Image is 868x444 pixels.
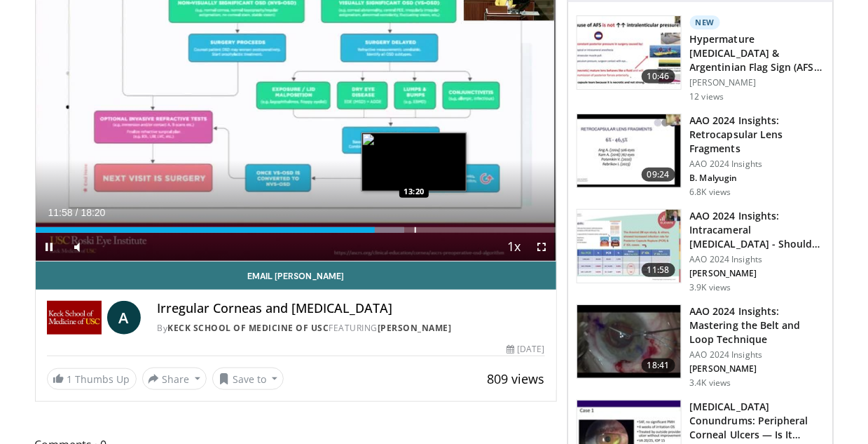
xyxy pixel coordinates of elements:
[47,368,137,390] a: 1 Thumbs Up
[690,400,825,442] h3: [MEDICAL_DATA] Conundrums: Peripheral Corneal Ulcers — Is It Infectious or I…
[507,343,544,356] div: [DATE]
[81,207,105,218] span: 18:20
[690,159,825,170] p: AAO 2024 Insights
[500,233,528,261] button: Playback Rate
[528,233,556,261] button: Fullscreen
[690,254,825,265] p: AAO 2024 Insights
[690,173,825,184] p: B. Malyugin
[642,358,675,372] span: 18:41
[64,233,92,261] button: Mute
[642,263,675,277] span: 11:58
[690,304,825,347] h3: AAO 2024 Insights: Mastering the Belt and Loop Technique
[36,233,64,261] button: Pause
[690,114,825,156] h3: AAO 2024 Insights: Retrocapsular Lens Fragments
[76,207,78,218] span: /
[690,187,731,198] p: 6.8K views
[690,15,721,29] p: New
[577,114,825,198] a: 09:24 AAO 2024 Insights: Retrocapsular Lens Fragments AAO 2024 Insights B. Malyugin 6.8K views
[690,77,825,88] p: [PERSON_NAME]
[690,349,825,361] p: AAO 2024 Insights
[690,363,825,375] p: [PERSON_NAME]
[642,168,675,182] span: 09:24
[488,370,545,387] span: 809 views
[47,301,102,335] img: Keck School of Medicine of USC
[158,301,545,316] h4: Irregular Corneas and [MEDICAL_DATA]
[158,322,545,335] div: By FEATURING
[36,227,556,233] div: Progress Bar
[107,301,141,335] a: A
[577,209,825,293] a: 11:58 AAO 2024 Insights: Intracameral [MEDICAL_DATA] - Should We Dilute It? … AAO 2024 Insights [...
[577,304,825,389] a: 18:41 AAO 2024 Insights: Mastering the Belt and Loop Technique AAO 2024 Insights [PERSON_NAME] 3....
[577,210,681,283] img: de733f49-b136-4bdc-9e00-4021288efeb7.150x105_q85_crop-smart_upscale.jpg
[577,114,681,187] img: 01f52a5c-6a53-4eb2-8a1d-dad0d168ea80.150x105_q85_crop-smart_upscale.jpg
[642,69,675,83] span: 10:46
[577,15,825,102] a: 10:46 New Hypermature [MEDICAL_DATA] & Argentinian Flag Sign (AFS): Reassessing How… [PERSON_NAME...
[378,322,452,334] a: [PERSON_NAME]
[690,209,825,251] h3: AAO 2024 Insights: Intracameral [MEDICAL_DATA] - Should We Dilute It? …
[577,16,681,89] img: 40c8dcf9-ac14-45af-8571-bda4a5b229bd.150x105_q85_crop-smart_upscale.jpg
[168,322,329,334] a: Keck School of Medicine of USC
[690,282,731,293] p: 3.9K views
[361,133,467,191] img: image.jpeg
[690,32,825,74] h3: Hypermature [MEDICAL_DATA] & Argentinian Flag Sign (AFS): Reassessing How…
[690,377,731,389] p: 3.4K views
[67,372,73,386] span: 1
[142,368,207,390] button: Share
[48,207,73,218] span: 11:58
[577,305,681,378] img: 22a3a3a3-03de-4b31-bd81-a17540334f4a.150x105_q85_crop-smart_upscale.jpg
[690,91,724,102] p: 12 views
[690,268,825,279] p: [PERSON_NAME]
[212,368,284,390] button: Save to
[36,262,556,290] a: Email [PERSON_NAME]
